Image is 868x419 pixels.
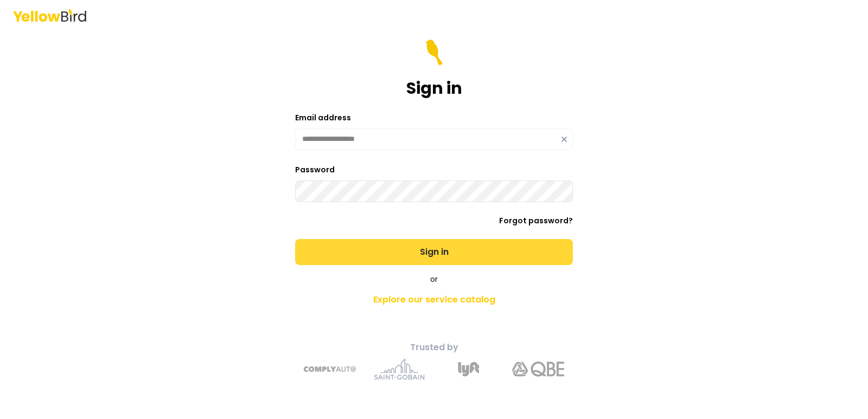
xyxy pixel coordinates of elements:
[499,215,573,226] a: Forgot password?
[406,79,462,98] h1: Sign in
[243,289,625,311] a: Explore our service catalog
[430,274,438,285] span: or
[295,112,351,123] label: Email address
[295,164,335,175] label: Password
[243,341,625,354] p: Trusted by
[295,239,573,265] button: Sign in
